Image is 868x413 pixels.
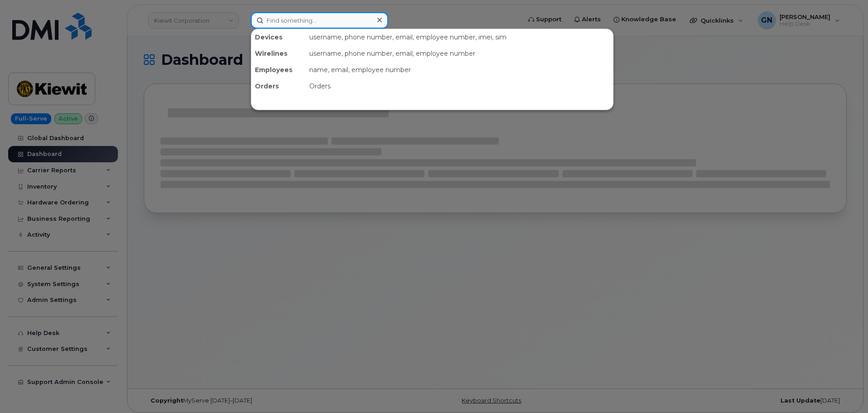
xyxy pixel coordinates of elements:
div: username, phone number, email, employee number, imei, sim [306,29,613,45]
div: Wirelines [251,45,306,62]
div: name, email, employee number [306,62,613,78]
div: Orders [251,78,306,94]
div: Orders [306,78,613,94]
div: Devices [251,29,306,45]
div: username, phone number, email, employee number [306,45,613,62]
div: Employees [251,62,306,78]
